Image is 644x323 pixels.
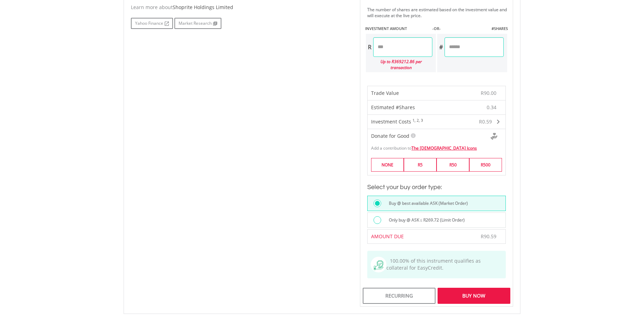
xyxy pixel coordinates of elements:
[368,142,505,151] div: Add a contribution to
[479,118,492,125] span: R0.59
[371,90,399,96] span: Trade Value
[411,145,477,151] a: The [DEMOGRAPHIC_DATA] Icons
[367,182,506,192] h3: Select your buy order type:
[371,118,411,125] span: Investment Costs
[366,57,432,72] div: Up to R369212.86 per transaction
[366,37,373,57] div: R
[371,133,409,139] span: Donate for Good
[385,200,468,207] label: Buy @ best available ASK (Market Order)
[490,133,497,140] img: Donte For Good
[371,158,404,172] label: NONE
[437,158,469,172] label: R50
[413,118,423,123] sup: 1, 2, 3
[371,104,415,111] span: Estimated #Shares
[438,288,510,304] div: Buy Now
[487,104,496,111] span: 0.34
[492,26,508,31] label: #SHARES
[385,216,465,224] label: Only buy @ ASK ≤ R269.72 (Limit Order)
[469,158,502,172] label: R500
[365,26,407,31] label: INVESTMENT AMOUNT
[173,4,233,10] span: Shoprite Holdings Limited
[386,257,481,271] span: 100.00% of this instrument qualifies as collateral for EasyCredit.
[371,233,404,240] span: AMOUNT DUE
[174,18,221,29] a: Market Research
[131,4,350,11] div: Learn more about
[363,288,435,304] div: Recurring
[481,90,496,96] span: R90.00
[131,18,173,29] a: Yahoo Finance
[404,158,437,172] label: R5
[481,233,496,240] span: R90.59
[432,26,441,31] label: -OR-
[367,7,510,18] div: The number of shares are estimated based on the investment value and will execute at the live price.
[374,261,383,270] img: collateral-qualifying-green.svg
[437,37,445,57] div: #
